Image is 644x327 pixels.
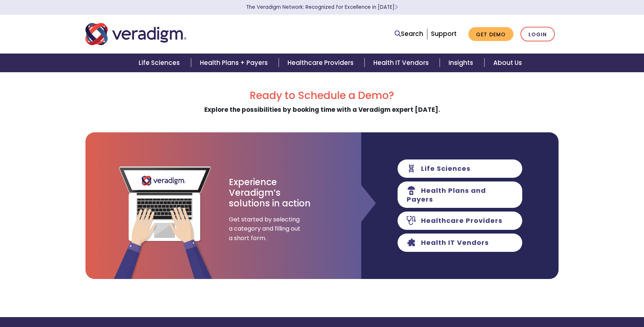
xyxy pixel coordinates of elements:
[395,4,398,11] span: Learn More
[468,27,513,41] a: Get Demo
[204,105,440,114] strong: Explore the possibilities by booking time with a Veradigm expert [DATE].
[431,29,457,38] a: Support
[246,4,398,11] a: The Veradigm Network: Recognized for Excellence in [DATE]Learn More
[440,54,484,72] a: Insights
[484,54,531,72] a: About Us
[85,22,186,46] img: Veradigm logo
[520,27,555,42] a: Login
[279,54,365,72] a: Healthcare Providers
[130,54,191,72] a: Life Sciences
[85,89,559,102] h2: Ready to Schedule a Demo?
[191,54,279,72] a: Health Plans + Payers
[229,177,311,209] h3: Experience Veradigm’s solutions in action
[395,29,423,39] a: Search
[229,215,302,243] span: Get started by selecting a category and filling out a short form.
[365,54,440,72] a: Health IT Vendors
